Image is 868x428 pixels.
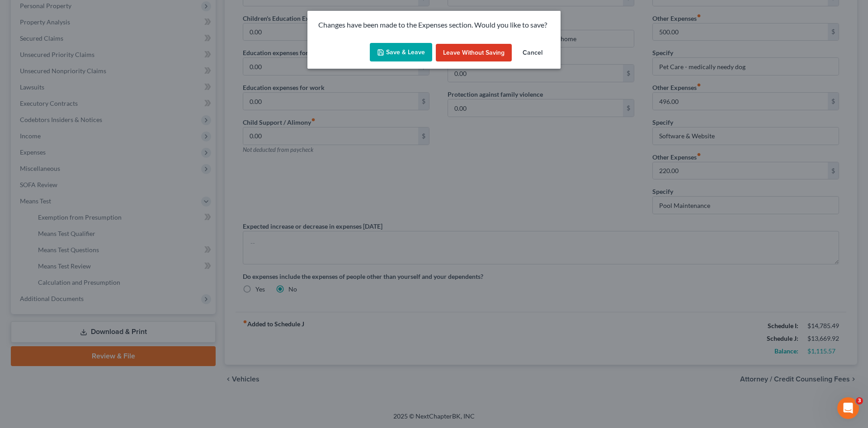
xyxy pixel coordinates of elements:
span: 3 [856,397,863,404]
iframe: Intercom live chat [837,397,859,419]
button: Save & Leave [370,43,432,62]
p: Changes have been made to the Expenses section. Would you like to save? [318,20,550,30]
button: Cancel [515,44,550,62]
button: Leave without Saving [436,44,512,62]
